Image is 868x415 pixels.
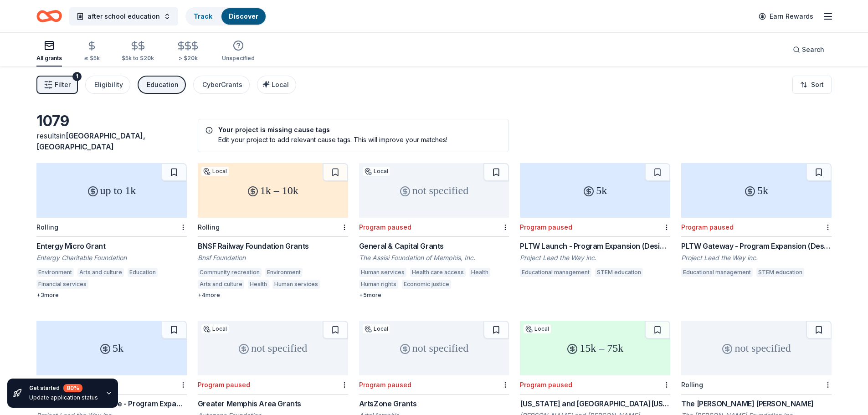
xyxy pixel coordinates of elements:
[55,79,71,90] span: Filter
[222,55,255,62] div: Unspecified
[520,321,670,375] div: 15k – 75k
[36,163,187,218] div: up to 1k
[198,163,348,218] div: 1k – 10k
[36,131,145,151] span: [GEOGRAPHIC_DATA], [GEOGRAPHIC_DATA]
[359,241,509,251] div: General & Capital Grants
[84,55,100,62] div: ≤ $5k
[194,12,212,20] a: Track
[359,321,509,375] div: not specified
[811,79,824,90] span: Sort
[36,253,187,262] div: Entergy Charitable Foundation
[681,163,832,218] div: 5k
[359,398,509,409] div: ArtsZone Grants
[69,7,178,26] button: after school education
[753,8,819,25] a: Earn Rewards
[84,37,100,67] button: ≤ $5k
[198,253,348,262] div: Bnsf Foundation
[36,163,187,299] a: up to 1kRollingEntergy Micro GrantEntergy Charitable FoundationEnvironmentArts and cultureEducati...
[363,167,390,176] div: Local
[36,5,62,27] a: Home
[359,268,406,277] div: Human services
[77,268,124,277] div: Arts and culture
[36,130,187,152] div: results
[138,76,186,94] button: Education
[402,280,451,289] div: Economic justice
[359,163,509,299] a: not specifiedLocalProgram pausedGeneral & Capital GrantsThe Assisi Foundation of Memphis, Inc.Hum...
[265,268,303,277] div: Environment
[202,79,242,90] div: CyberGrants
[198,398,348,409] div: Greater Memphis Area Grants
[198,223,220,231] div: Rolling
[756,268,804,277] div: STEM education
[122,55,154,62] div: $5k to $20k
[359,253,509,262] div: The Assisi Foundation of Memphis, Inc.
[185,7,267,26] button: TrackDiscover
[205,135,502,144] div: Edit your project to add relevant cause tags. This will improve your matches!
[469,268,490,277] div: Health
[201,167,229,176] div: Local
[198,321,348,375] div: not specified
[410,268,466,277] div: Health care access
[29,394,98,401] div: Update application status
[359,381,411,389] div: Program paused
[681,321,832,375] div: not specified
[36,223,58,231] div: Rolling
[272,280,320,289] div: Human services
[681,398,832,409] div: The [PERSON_NAME] [PERSON_NAME]
[176,55,200,62] div: > $20k
[87,11,160,22] span: after school education
[681,223,734,231] div: Program paused
[524,324,551,333] div: Local
[520,381,572,389] div: Program paused
[36,321,187,375] div: 5k
[205,127,502,133] h5: Your project is missing cause tags
[36,280,88,289] div: Financial services
[520,223,572,231] div: Program paused
[681,163,832,280] a: 5kProgram pausedPLTW Gateway - Program Expansion (Design Conveyer Systems)Project Lead the Way in...
[198,280,244,289] div: Arts and culture
[36,131,145,151] span: in
[36,268,74,277] div: Environment
[229,12,258,20] a: Discover
[786,41,832,59] button: Search
[201,324,229,333] div: Local
[248,280,269,289] div: Health
[94,79,123,90] div: Eligibility
[198,292,348,299] div: + 4 more
[36,292,187,299] div: + 3 more
[359,280,398,289] div: Human rights
[359,223,411,231] div: Program paused
[520,268,591,277] div: Educational management
[122,37,154,67] button: $5k to $20k
[520,163,670,218] div: 5k
[363,324,390,333] div: Local
[681,241,832,251] div: PLTW Gateway - Program Expansion (Design Conveyer Systems)
[520,241,670,251] div: PLTW Launch - Program Expansion (Design Conveyer Systems)
[359,163,509,218] div: not specified
[455,280,501,289] div: Arts and culture
[681,268,753,277] div: Educational management
[198,163,348,299] a: 1k – 10kLocalRollingBNSF Railway Foundation GrantsBnsf FoundationCommunity recreationEnvironmentA...
[36,112,187,130] div: 1079
[520,398,670,409] div: [US_STATE] and [GEOGRAPHIC_DATA][US_STATE] Grants
[36,76,78,94] button: Filter1
[29,384,98,392] div: Get started
[198,381,250,389] div: Program paused
[681,253,832,262] div: Project Lead the Way inc.
[681,381,703,389] div: Rolling
[198,268,262,277] div: Community recreation
[85,76,130,94] button: Eligibility
[272,81,289,88] span: Local
[198,241,348,251] div: BNSF Railway Foundation Grants
[36,55,62,62] div: All grants
[147,79,179,90] div: Education
[176,37,200,67] button: > $20k
[222,36,255,67] button: Unspecified
[36,36,62,67] button: All grants
[63,384,82,392] div: 80 %
[802,44,824,55] span: Search
[193,76,250,94] button: CyberGrants
[792,76,832,94] button: Sort
[36,241,187,251] div: Entergy Micro Grant
[359,292,509,299] div: + 5 more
